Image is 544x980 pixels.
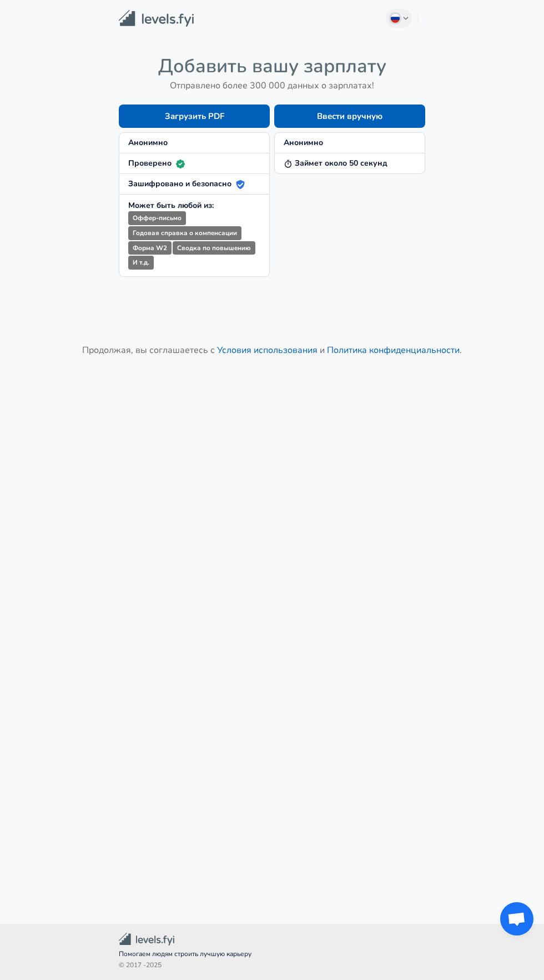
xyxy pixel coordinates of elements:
img: Levels.fyi [119,10,194,27]
strong: Зашифровано и безопасно [128,178,245,189]
a: Условия использования [217,344,318,356]
strong: Анонимно [284,137,323,148]
small: Оффер-письмо [128,211,186,225]
button: Загрузить PDF [119,105,270,128]
small: Сводка по повышению [173,241,255,255]
span: Помогаем людям строить лучшую карьеру [119,949,425,960]
strong: Проверено [128,158,185,168]
strong: Может быть любой из: [128,200,214,211]
h6: Отправлено более 300 000 данных о зарплатах! [119,78,425,93]
strong: Анонимно [128,137,168,148]
a: Политика конфиденциальности [327,344,460,356]
button: Russian [386,9,412,28]
small: Годовая справка о компенсации [128,226,241,240]
img: Russian [391,14,400,23]
strong: Займет около 50 секунд [284,158,387,168]
h4: Добавить вашу зарплату [119,54,425,78]
button: Ввести вручную [274,105,425,128]
span: © 2017 - 2025 [119,960,425,971]
small: Форма W2 [128,241,172,255]
img: Сообщество Левелс.фай [119,933,174,946]
small: И т.д. [128,256,154,270]
div: Открытый чат [500,902,533,936]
